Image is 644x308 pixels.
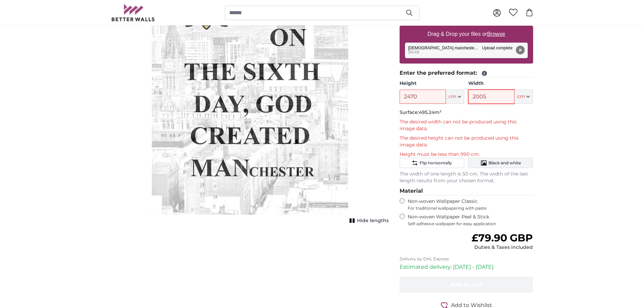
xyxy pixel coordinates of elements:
button: cm [515,90,533,104]
label: Non-woven Wallpaper Peel & Stick [408,214,533,227]
span: 495.24m² [419,109,442,115]
p: Delivery by DHL Express [400,256,533,262]
span: Self-adhesive wallpaper for easy application [408,221,533,227]
span: cm [449,93,456,100]
div: Duties & Taxes included [472,244,533,251]
p: The desired width can not be produced using this image data. [400,119,533,132]
span: Hide lengths [357,217,389,224]
span: Add to cart [450,281,482,288]
button: Hide lengths [348,216,389,226]
span: cm [517,93,525,100]
span: Black and white [488,160,521,166]
span: Flip horizontally [420,160,452,166]
label: Width [468,80,533,87]
button: Add to cart [400,277,533,293]
legend: Enter the preferred format: [400,69,533,77]
p: Surface: [400,109,533,116]
button: Flip horizontally [400,158,464,168]
span: £79.90 GBP [472,232,533,244]
label: Drag & Drop your files or [425,27,507,41]
button: Black and white [468,158,533,168]
legend: Material [400,187,533,195]
p: Estimated delivery: [DATE] - [DATE] [400,263,533,271]
p: The width of one length is 50 cm. The width of the last length results from your chosen format. [400,171,533,184]
span: For traditional wallpapering with paste [408,206,533,211]
label: Non-woven Wallpaper Classic [408,198,533,211]
img: Betterwalls [111,4,155,21]
u: Browse [487,31,505,37]
p: Height must be less than 990 cm. [400,151,533,158]
label: Height [400,80,464,87]
p: The desired height can not be produced using this image data. [400,135,533,148]
button: cm [446,90,464,104]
